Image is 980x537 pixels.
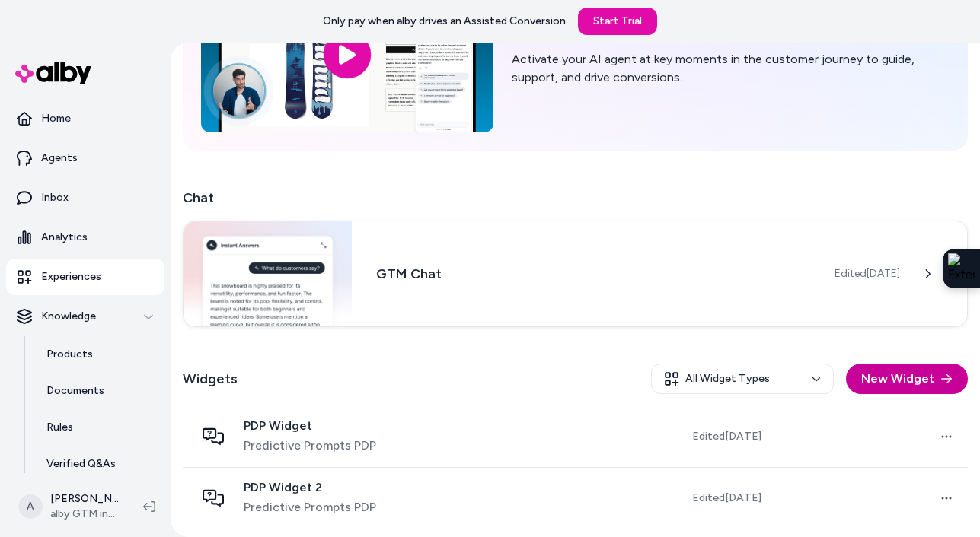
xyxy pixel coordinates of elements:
img: Chat widget [184,221,352,326]
p: Experiences [41,269,101,284]
a: Chat widgetGTM ChatEdited[DATE] [183,221,968,327]
span: Predictive Prompts PDP [244,437,376,455]
span: A [18,494,43,519]
a: Experiences [6,259,164,295]
p: Agents [41,151,78,166]
p: Products [46,347,93,362]
p: Analytics [41,230,88,245]
button: Knowledge [6,298,164,335]
p: Only pay when alby drives an Assisted Conversion [323,14,566,29]
a: Start Trial [578,8,657,35]
span: Edited [DATE] [692,491,761,506]
p: Knowledge [41,309,96,324]
a: Documents [31,373,164,409]
img: Extension Icon [948,253,975,284]
h2: Chat [183,187,968,208]
a: Home [6,100,164,137]
span: PDP Widget 2 [244,480,376,495]
span: Predictive Prompts PDP [244,498,376,516]
p: [PERSON_NAME] [50,491,119,507]
a: Analytics [6,219,164,256]
h3: GTM Chat [376,263,810,284]
a: Rules [31,409,164,446]
p: Inbox [41,190,69,205]
span: Edited [DATE] [835,266,900,281]
button: All Widget Types [651,364,834,394]
img: alby Logo [15,62,91,84]
a: Agents [6,140,164,176]
span: PDP Widget [244,418,376,434]
p: Verified Q&As [46,456,116,472]
button: A[PERSON_NAME]alby GTM internal [9,482,131,531]
p: Home [41,111,71,126]
a: Verified Q&As [31,446,164,482]
a: Inbox [6,180,164,216]
a: Products [31,336,164,373]
span: alby GTM internal [50,507,119,522]
p: Documents [46,383,104,399]
p: Activate your AI agent at key moments in the customer journey to guide, support, and drive conver... [512,50,950,87]
h2: Widgets [183,368,238,389]
p: Rules [46,420,73,435]
button: New Widget [846,364,968,394]
span: Edited [DATE] [692,429,761,444]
